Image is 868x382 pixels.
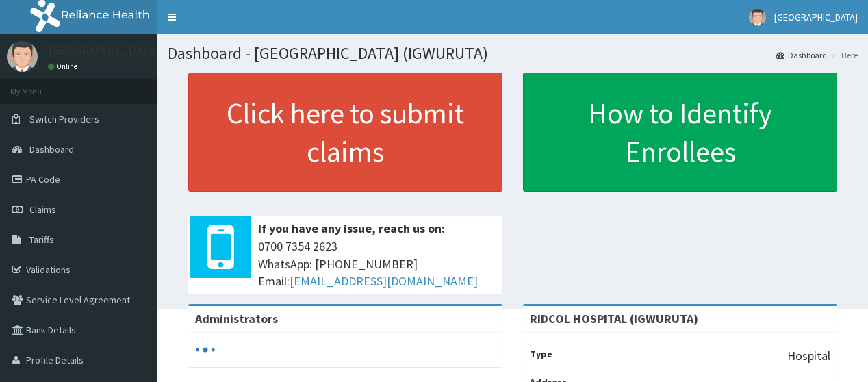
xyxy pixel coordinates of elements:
[29,143,74,155] span: Dashboard
[29,203,56,216] span: Claims
[188,73,502,192] a: Click here to submit claims
[7,41,38,72] img: User Image
[258,238,496,290] span: 0700 7354 2623 WhatsApp: [PHONE_NUMBER] Email:
[29,113,99,125] span: Switch Providers
[530,311,698,327] strong: RIDCOL HOSPITAL (IGWURUTA)
[48,62,81,71] a: Online
[774,11,858,23] span: [GEOGRAPHIC_DATA]
[48,44,161,57] p: [GEOGRAPHIC_DATA]
[29,233,54,246] span: Tariffs
[776,49,827,61] a: Dashboard
[530,348,552,360] b: Type
[523,73,837,192] a: How to Identify Enrollees
[195,340,216,360] svg: audio-loading
[787,347,830,365] p: Hospital
[828,49,858,61] li: Here
[290,273,478,289] a: [EMAIL_ADDRESS][DOMAIN_NAME]
[168,44,858,62] h1: Dashboard - [GEOGRAPHIC_DATA] (IGWURUTA)
[749,9,766,26] img: User Image
[258,220,445,236] b: If you have any issue, reach us on:
[195,311,278,327] b: Administrators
